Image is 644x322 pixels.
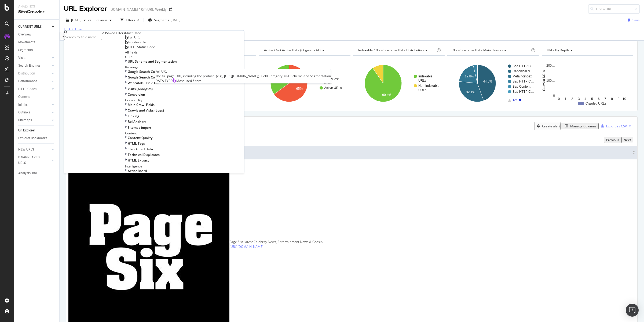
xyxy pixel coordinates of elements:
[18,94,30,100] div: Content
[534,122,561,130] button: Create alert
[128,141,145,145] span: HTML Tags
[18,40,35,45] div: Movements
[154,18,169,22] span: Segments
[263,46,346,55] h4: Active / Not Active URLs
[621,137,633,143] button: Next
[324,81,332,85] text: URLs
[64,4,107,13] div: URL Explorer
[451,46,530,55] h4: Non-Indexable URLs Main Reason
[155,69,331,74] div: Full URL
[598,97,600,101] text: 6
[18,102,28,108] div: Inlinks
[128,147,153,151] span: Structured Data
[125,98,244,102] div: Crawlability
[128,75,244,80] span: Google Search Console Keywords (Aggregated Metrics By URL and Country)
[125,131,244,135] div: Content
[542,124,560,128] div: Create alert
[447,60,539,107] div: A chart.
[513,74,532,78] text: Meta noindex
[465,74,474,78] text: 19.8%
[611,97,613,101] text: 8
[64,16,88,24] button: [DATE]
[18,128,35,133] div: Url Explorer
[128,108,164,113] span: Crawls and Visits (Logs)
[259,60,350,107] svg: A chart.
[18,78,50,84] a: Performance
[88,18,92,22] span: vs
[18,4,55,9] div: Analytics
[171,18,180,22] div: [DATE]
[118,16,141,24] button: Filters
[125,65,244,69] div: Rankings
[513,80,534,83] text: Bad HTTP C…
[229,239,323,244] div: Page Six: Latest Celebrity News, Entertainment News & Gossip
[418,84,439,88] text: Non-Indexable
[618,97,620,101] text: 9
[382,93,391,97] text: 90.4%
[604,137,621,143] button: Previous
[18,135,56,141] a: Explorer Bookmarks
[547,48,569,52] span: URLs by Depth
[584,97,586,101] text: 4
[483,80,492,84] text: 44.5%
[591,97,593,101] text: 5
[18,86,36,92] div: HTTP Codes
[18,9,55,15] div: SiteCrawler
[125,54,244,59] div: URLs
[353,60,445,107] svg: A chart.
[542,60,633,107] svg: A chart.
[553,94,555,98] text: 0
[18,55,50,61] a: Visits
[18,155,45,166] div: DISAPPEARED URLS
[542,70,546,91] text: Crawled URLs
[296,87,303,91] text: 65%
[418,74,432,78] text: Indexable
[604,97,606,101] text: 7
[324,77,339,80] text: Not Active
[128,45,155,49] span: HTTP Status Code
[18,32,31,37] div: Overview
[452,48,503,52] span: Non-Indexable URLs Main Reason
[106,31,125,35] div: Saved Filters
[128,40,146,44] span: Is Indexable
[125,50,244,54] div: All fields
[18,47,56,53] a: Segments
[18,55,26,61] div: Visits
[128,102,155,107] span: Main Crawl Fields
[606,124,627,128] div: Export as CSV
[18,110,30,115] div: Outlinks
[586,102,606,105] text: Crawled URLs
[632,18,640,22] div: Save
[466,90,475,94] text: 32.1%
[146,16,182,24] button: Segments[DATE]
[18,24,42,30] div: CURRENT URLS
[558,97,560,101] text: 0
[128,119,146,124] span: Rel Anchors
[546,64,555,67] text: 200…
[128,86,153,91] span: Visits (Analytics)
[561,123,599,129] button: Manage Columns
[18,128,56,133] a: Url Explorer
[18,117,32,123] div: Sitemaps
[546,79,555,83] text: 100…
[626,304,639,317] div: Open Intercom Messenger
[513,90,534,94] text: Bad HTTP C…
[126,18,135,22] div: Filters
[71,18,82,22] span: 2025 Aug. 31st
[578,97,580,101] text: 3
[18,40,56,45] a: Movements
[18,170,56,176] a: Analysis Info
[18,71,35,76] div: Distribution
[128,125,151,130] span: Sitemap import
[570,124,597,128] div: Manage Columns
[128,152,160,157] span: Technical Duplicates
[606,138,619,142] div: Previous
[128,69,224,74] span: Google Search Console Keywords (Aggregated Metrics By URL)
[155,79,173,83] span: DATA TYPE:
[357,46,436,55] h4: Indexable / Non-Indexable URLs Distribution
[324,86,342,90] text: Active URLs
[513,64,534,68] text: Bad HTTP C…
[626,16,640,24] button: Save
